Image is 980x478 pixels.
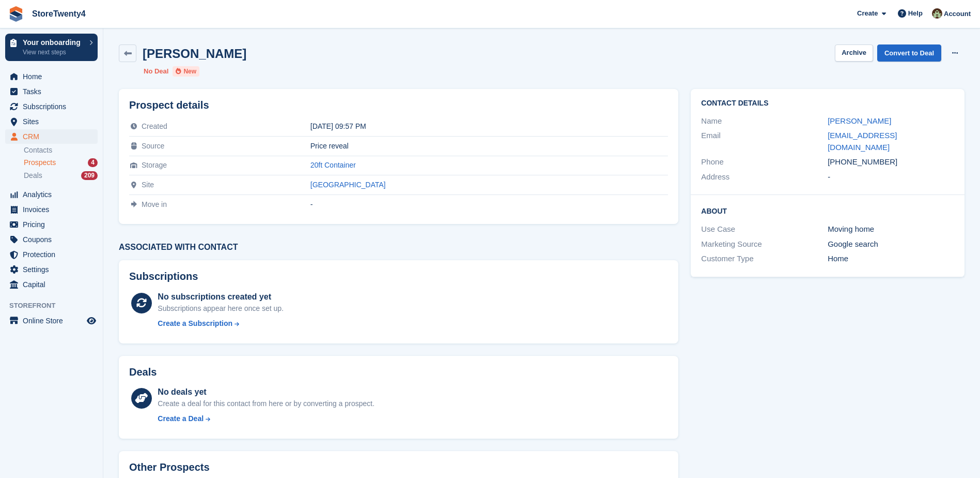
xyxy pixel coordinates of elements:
span: Home [23,69,85,84]
span: Move in [142,200,167,208]
a: [PERSON_NAME] [828,116,891,125]
span: Tasks [23,84,85,99]
span: Help [908,8,923,19]
h2: Contact Details [701,99,954,108]
div: No deals yet [158,386,374,398]
span: Source [142,142,164,150]
div: - [310,200,668,208]
a: menu [5,247,98,262]
h2: [PERSON_NAME] [143,47,246,61]
span: Sites [23,114,85,129]
a: Deals 209 [24,170,98,181]
span: Capital [23,277,85,292]
a: menu [5,129,98,144]
div: Customer Type [701,253,828,265]
a: Create a Deal [158,413,374,424]
a: StoreTwenty4 [28,5,90,22]
div: Address [701,171,828,183]
img: Lee Hanlon [932,8,942,19]
h3: Associated with contact [119,243,678,252]
a: menu [5,313,98,328]
div: 209 [81,171,98,180]
span: Analytics [23,187,85,202]
a: [EMAIL_ADDRESS][DOMAIN_NAME] [828,131,897,152]
div: Moving home [828,223,954,235]
div: No subscriptions created yet [158,291,284,303]
div: Subscriptions appear here once set up. [158,303,284,314]
div: Google search [828,238,954,250]
span: Prospects [24,158,56,168]
a: Prospects 4 [24,157,98,168]
a: menu [5,69,98,84]
a: menu [5,187,98,202]
span: Created [142,122,167,130]
h2: Deals [129,366,157,378]
span: Pricing [23,217,85,232]
span: Deals [24,171,42,181]
p: Your onboarding [23,39,84,46]
a: menu [5,114,98,129]
span: Create [857,8,878,19]
span: Storefront [9,301,103,311]
a: menu [5,262,98,277]
div: Home [828,253,954,265]
div: 4 [88,158,98,167]
a: [GEOGRAPHIC_DATA] [310,181,386,189]
a: menu [5,232,98,247]
a: Your onboarding View next steps [5,34,98,61]
button: Archive [835,44,873,62]
div: Name [701,115,828,127]
span: Settings [23,262,85,277]
a: 20ft Container [310,161,356,169]
a: Convert to Deal [877,44,941,62]
a: menu [5,277,98,292]
div: Create a deal for this contact from here or by converting a prospect. [158,398,374,409]
a: Contacts [24,145,98,155]
div: - [828,171,954,183]
a: menu [5,202,98,217]
a: menu [5,217,98,232]
h2: About [701,205,954,216]
div: [PHONE_NUMBER] [828,156,954,168]
div: [DATE] 09:57 PM [310,122,668,130]
h2: Subscriptions [129,271,668,282]
span: Site [142,181,154,189]
div: Create a Deal [158,413,204,424]
span: Invoices [23,202,85,217]
div: Use Case [701,223,828,235]
a: Create a Subscription [158,318,284,329]
h2: Other Prospects [129,461,210,473]
span: Account [944,9,971,19]
li: No Deal [144,66,168,77]
p: View next steps [23,48,84,57]
img: stora-icon-8386f47178a22dfd0bd8f6a31ec36ba5ce8667c1dd55bd0f319d3a0aa187defe.svg [8,6,24,22]
span: Coupons [23,232,85,247]
span: Protection [23,247,85,262]
span: Storage [142,161,167,169]
span: Subscriptions [23,99,85,114]
a: Preview store [85,315,98,327]
a: menu [5,84,98,99]
li: New [173,66,199,77]
div: Price reveal [310,142,668,150]
div: Phone [701,156,828,168]
div: Marketing Source [701,238,828,250]
div: Email [701,130,828,153]
span: Online Store [23,313,85,328]
a: menu [5,99,98,114]
span: CRM [23,129,85,144]
h2: Prospect details [129,99,668,111]
div: Create a Subscription [158,318,232,329]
